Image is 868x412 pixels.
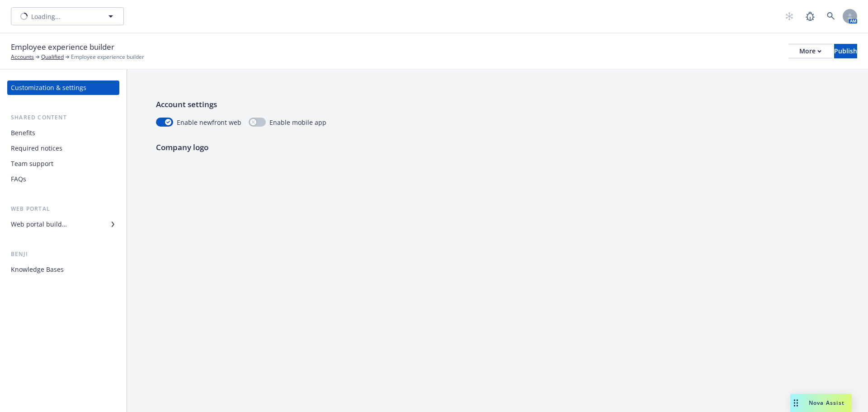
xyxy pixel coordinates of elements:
[11,7,124,25] button: Loading...
[156,142,839,153] p: Company logo
[790,394,802,412] div: Drag to move
[11,41,114,53] span: Employee experience builder
[799,44,821,58] div: More
[809,399,844,407] span: Nova Assist
[790,394,852,412] button: Nova Assist
[156,99,839,110] p: Account settings
[11,262,64,277] div: Knowledge Bases
[11,126,35,140] div: Benefits
[11,156,53,171] div: Team support
[788,44,832,58] button: More
[801,7,819,25] a: Report a Bug
[822,7,840,25] a: Search
[7,172,119,186] a: FAQs
[7,204,119,213] div: Web portal
[7,81,119,95] a: Customization & settings
[7,262,119,277] a: Knowledge Bases
[177,118,241,127] span: Enable newfront web
[11,217,67,232] div: Web portal builder
[41,53,64,61] a: Qualified
[780,7,798,25] a: Start snowing
[11,172,26,186] div: FAQs
[834,44,857,58] div: Publish
[31,12,61,21] span: Loading...
[7,126,119,140] a: Benefits
[7,217,119,232] a: Web portal builder
[71,53,144,61] span: Employee experience builder
[7,250,119,259] div: Benji
[834,44,857,58] button: Publish
[7,141,119,156] a: Required notices
[7,113,119,122] div: Shared content
[7,156,119,171] a: Team support
[269,118,326,127] span: Enable mobile app
[11,53,34,61] a: Accounts
[11,81,86,95] div: Customization & settings
[11,141,62,156] div: Required notices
